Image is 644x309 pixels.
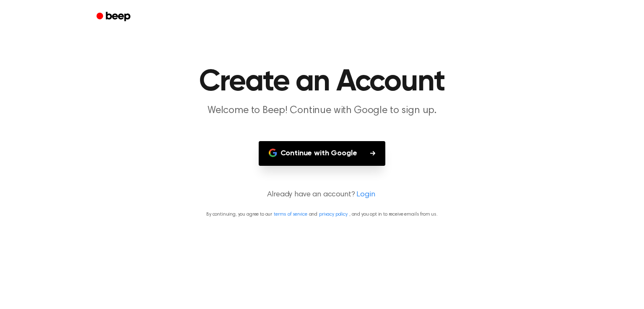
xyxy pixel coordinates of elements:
[10,189,634,201] p: Already have an account?
[274,212,307,217] a: terms of service
[356,189,375,201] a: Login
[161,104,483,118] p: Welcome to Beep! Continue with Google to sign up.
[107,67,537,97] h1: Create an Account
[91,9,138,25] a: Beep
[10,211,634,218] p: By continuing, you agree to our and , and you opt in to receive emails from us.
[259,141,386,166] button: Continue with Google
[319,212,348,217] a: privacy policy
